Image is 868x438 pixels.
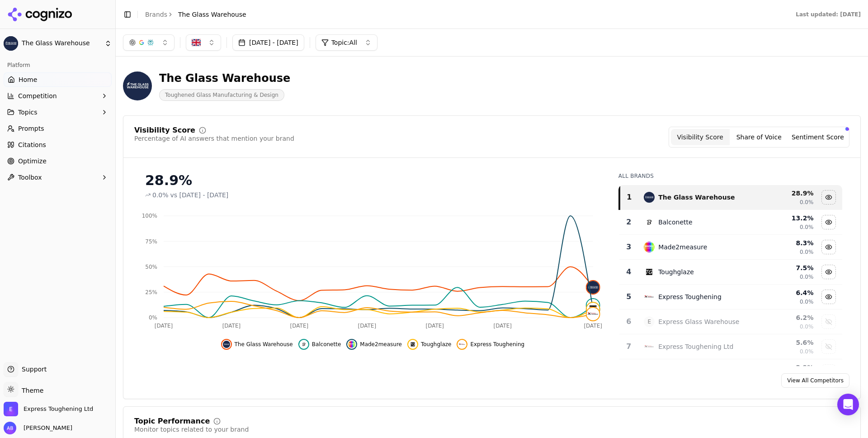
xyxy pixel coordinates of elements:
a: View All Competitors [781,373,849,388]
div: 2.9 % [755,363,813,372]
div: 28.9% [145,172,600,189]
div: 6.2 % [755,313,813,322]
tr: 2balconetteBalconette13.2%0.0%Hide balconette data [619,210,842,235]
button: Show me and my glass data [821,364,836,379]
div: 7 [623,341,635,352]
img: express toughening [644,291,655,302]
div: 4 [623,267,635,277]
span: E [644,316,655,327]
tr: 1the glass warehouseThe Glass Warehouse28.9%0.0%Hide the glass warehouse data [619,185,842,210]
div: Express Glass Warehouse [658,317,739,326]
img: the glass warehouse [644,192,655,203]
button: Hide balconette data [821,215,836,229]
div: Domain Overview [34,53,81,59]
tspan: [DATE] [584,323,602,329]
img: balconette [300,341,307,348]
span: The Glass Warehouse [235,341,293,348]
span: Express Toughening Ltd [24,405,93,413]
tr: 4toughglazeToughglaze7.5%0.0%Hide toughglaze data [619,260,842,285]
button: Hide balconette data [298,339,341,350]
div: The Glass Warehouse [159,71,290,86]
div: 8.3 % [755,238,813,248]
img: made2measure [644,242,655,252]
button: Open user button [4,422,72,434]
img: logo_orange.svg [14,14,22,22]
nav: breadcrumb [145,10,246,19]
span: 0.0% [800,273,814,281]
img: website_grey.svg [14,24,22,31]
img: the glass warehouse [223,341,230,348]
tspan: [DATE] [290,323,309,329]
img: balconette [587,299,599,312]
span: [PERSON_NAME] [20,424,72,432]
span: The Glass Warehouse [178,10,246,19]
span: Express Toughening [470,341,524,348]
div: Balconette [658,218,692,227]
tspan: 0% [149,314,157,321]
div: Keywords by Traffic [100,53,152,59]
img: GB [192,38,201,47]
span: 0.0% [800,348,814,355]
a: Brands [145,11,167,18]
img: toughglaze [409,341,416,348]
span: Topics [18,108,38,117]
span: Prompts [18,124,44,133]
button: Show express toughening ltd data [821,339,836,354]
button: Visibility Score [671,129,730,145]
button: Toolbox [4,170,112,185]
div: 6 [623,316,635,327]
button: Topics [4,105,112,119]
img: balconette [644,217,655,228]
div: Made2measure [658,243,707,252]
span: Competition [18,91,57,100]
span: 0.0% [800,224,814,231]
div: Monitor topics related to your brand [134,425,249,434]
button: Competition [4,89,112,103]
button: Hide express toughening data [457,339,524,350]
img: express toughening ltd [644,341,655,352]
img: Adam Blundell [4,422,16,434]
div: v 4.0.25 [25,14,44,22]
tspan: [DATE] [155,323,173,329]
span: Balconette [312,341,341,348]
span: Made2measure [360,341,402,348]
tspan: [DATE] [358,323,377,329]
img: The Glass Warehouse [4,36,18,51]
tspan: 25% [145,289,157,295]
tspan: 75% [145,238,157,245]
img: tab_keywords_by_traffic_grey.svg [90,52,97,60]
button: [DATE] - [DATE] [232,34,304,51]
div: 3 [623,242,635,252]
img: toughglaze [587,303,599,315]
a: Optimize [4,154,112,168]
div: All Brands [618,172,842,180]
span: 0.0% [800,323,814,330]
button: Open organization switcher [4,402,93,416]
button: Share of Voice [730,129,788,145]
button: Hide toughglaze data [407,339,451,350]
div: Last updated: [DATE] [796,11,861,18]
button: Hide toughglaze data [821,265,836,279]
div: 5.6 % [755,338,813,347]
button: Hide express toughening data [821,290,836,304]
span: Support [18,365,47,374]
span: Theme [18,387,43,394]
span: Toughened Glass Manufacturing & Design [159,89,284,101]
div: 2 [623,217,635,228]
div: Express Toughening Ltd [658,342,733,351]
div: 13.2 % [755,214,813,223]
a: Prompts [4,121,112,136]
button: Hide made2measure data [346,339,402,350]
img: express toughening [458,341,466,348]
div: Express Toughening [658,292,722,301]
span: Home [19,75,37,84]
div: The Glass Warehouse [658,193,735,202]
span: Toolbox [18,173,42,182]
span: 0.0% [800,298,814,305]
button: Hide the glass warehouse data [221,339,293,350]
span: Citations [18,140,46,149]
a: Citations [4,138,112,152]
div: 28.9 % [755,189,813,198]
div: Platform [4,58,112,72]
div: Open Intercom Messenger [837,394,859,415]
